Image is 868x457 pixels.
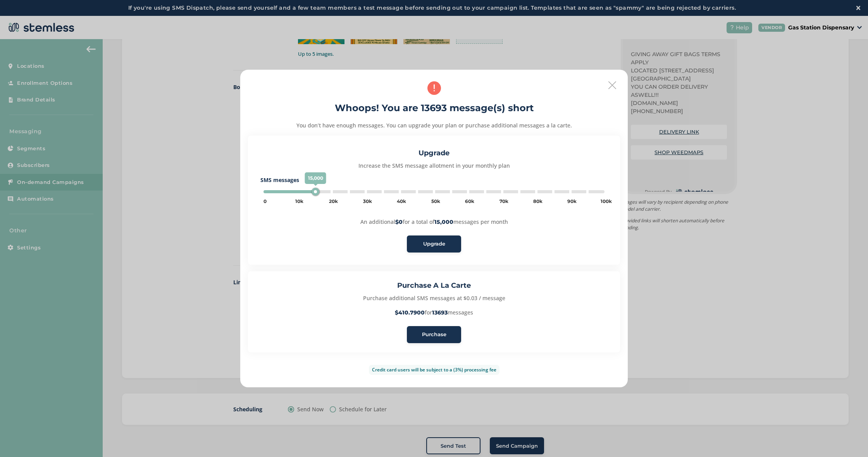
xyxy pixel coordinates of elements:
[260,148,608,158] h3: Upgrade
[499,198,508,205] div: 70k
[397,198,406,205] div: 40k
[295,198,303,205] div: 10k
[305,172,326,184] span: 15,000
[257,308,611,317] p: for messages
[434,218,453,225] strong: 15,000
[431,198,440,205] div: 50k
[257,280,611,291] h3: Purchase A La Carte
[465,198,474,205] div: 60k
[407,235,461,253] button: Upgrade
[422,331,446,338] span: Purchase
[601,198,612,205] div: 100k
[329,198,338,205] div: 20k
[263,198,267,205] div: 0
[395,309,425,316] strong: $410.7900
[407,326,461,343] button: Purchase
[423,240,445,248] span: Upgrade
[257,294,611,302] p: Purchase additional SMS messages at $0.03 / message
[567,198,577,205] div: 90k
[360,218,508,226] p: An additional for a total of messages per month
[296,121,572,129] p: You don’t have enough messages. You can upgrade your plan or purchase additional messages a la ca...
[829,420,868,457] iframe: Chat Widget
[427,81,441,95] img: icon-alert-36bd8290.svg
[335,101,534,115] h2: Whoops! You are 13693 message(s) short
[260,161,608,170] p: Increase the SMS message allotment in your monthly plan
[369,365,499,375] label: Credit card users will be subject to a (3%) processing fee
[260,176,608,184] label: SMS messages
[395,218,403,225] strong: $0
[533,198,542,205] div: 80k
[363,198,372,205] div: 30k
[432,309,448,316] strong: 13693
